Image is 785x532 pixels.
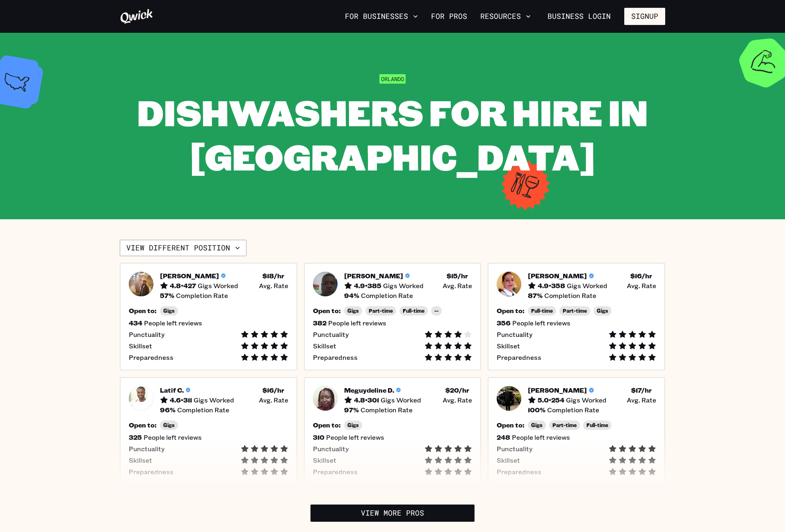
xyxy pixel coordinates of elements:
h5: [PERSON_NAME] [344,272,403,280]
span: Punctuality [129,445,164,453]
h5: 5.0 • 254 [538,396,564,404]
span: Avg. Rate [627,396,656,404]
span: Punctuality [313,445,349,453]
span: Skillset [129,456,152,464]
span: Completion Rate [544,291,596,300]
h5: 87 % [528,291,543,300]
button: Pro headshotMeguydeline D.4.8•301Gigs Worked$20/hr Avg. Rate97%Completion RateOpen to:Gigs310Peop... [304,377,481,485]
h5: Open to: [497,421,525,429]
h5: $ 17 /hr [631,386,652,394]
h5: $ 16 /hr [262,386,284,394]
span: Full-time [403,308,424,314]
span: -- [434,308,438,314]
span: Orlando [379,74,406,84]
span: Part-time [369,308,393,314]
button: Pro headshot[PERSON_NAME]4.9•385Gigs Worked$15/hr Avg. Rate94%Completion RateOpen to:GigsPart-tim... [304,263,481,371]
a: For Pros [428,9,470,23]
h5: Open to: [497,307,525,315]
h5: Open to: [313,307,341,315]
span: Gigs [163,422,175,428]
img: Pro headshot [313,272,338,296]
h5: [PERSON_NAME] [528,272,587,280]
span: Gigs Worked [383,282,424,290]
h5: 4.8 • 301 [354,396,379,404]
span: Punctuality [497,330,532,339]
span: Full-time [586,422,608,428]
h5: $ 15 /hr [447,272,468,280]
span: Avg. Rate [259,282,288,290]
span: Punctuality [129,330,164,339]
h5: Open to: [129,307,157,315]
span: Avg. Rate [627,282,656,290]
span: Preparedness [313,468,358,476]
h5: 4.8 • 427 [170,282,196,290]
h5: $ 16 /hr [630,272,652,280]
h5: 325 [129,433,142,441]
span: Part-time [552,422,577,428]
span: Completion Rate [176,291,228,300]
span: Dishwashers for Hire in [GEOGRAPHIC_DATA] [137,89,648,180]
span: Skillset [129,342,152,350]
span: Gigs Worked [194,396,234,404]
h5: 248 [497,433,510,441]
span: Completion Rate [361,406,413,414]
h5: 96 % [160,406,176,414]
h5: [PERSON_NAME] [528,386,587,394]
h5: $ 20 /hr [445,386,469,394]
span: People left reviews [512,319,570,327]
h5: 57 % [160,291,174,300]
h5: 434 [129,319,142,327]
h5: 310 [313,433,324,441]
span: Gigs Worked [198,282,238,290]
span: Gigs [597,308,608,314]
span: Gigs [163,308,175,314]
span: Preparedness [497,353,541,361]
h5: Meguydeline D. [344,386,394,394]
span: People left reviews [144,433,202,441]
h5: 4.9 • 385 [354,282,381,290]
span: Preparedness [497,468,541,476]
button: Pro headshot[PERSON_NAME]4.9•358Gigs Worked$16/hr Avg. Rate87%Completion RateOpen to:Full-timePar... [488,263,665,371]
h5: 97 % [344,406,359,414]
img: Pro headshot [129,386,153,411]
img: Pro headshot [313,386,338,411]
a: View More Pros [310,505,475,522]
span: Punctuality [313,330,349,339]
h5: $ 18 /hr [262,272,284,280]
button: Pro headshotLatif C.4.6•311Gigs Worked$16/hr Avg. Rate96%Completion RateOpen to:Gigs325People lef... [120,377,297,485]
h5: Open to: [313,421,341,429]
button: Pro headshot[PERSON_NAME]4.8•427Gigs Worked$18/hr Avg. Rate57%Completion RateOpen to:Gigs434Peopl... [120,263,297,371]
span: Preparedness [129,468,173,476]
h5: 94 % [344,291,359,300]
img: Pro headshot [129,272,153,296]
span: People left reviews [328,319,386,327]
span: People left reviews [326,433,384,441]
span: Gigs [531,422,543,428]
span: Avg. Rate [443,282,472,290]
h5: Open to: [129,421,157,429]
button: For Businesses [342,9,421,23]
span: Completion Rate [361,291,413,300]
h5: 382 [313,319,326,327]
span: Preparedness [313,353,358,361]
h5: 4.9 • 358 [538,282,565,290]
span: Gigs [347,422,359,428]
button: View different position [120,240,246,256]
span: Gigs Worked [381,396,421,404]
button: Pro headshot[PERSON_NAME]5.0•254Gigs Worked$17/hr Avg. Rate100%Completion RateOpen to:GigsPart-ti... [488,377,665,485]
h5: 4.6 • 311 [170,396,192,404]
button: Resources [477,9,534,23]
span: Skillset [313,456,336,464]
span: Skillset [497,342,520,350]
span: Full-time [531,308,553,314]
h5: [PERSON_NAME] [160,272,219,280]
h5: Latif C. [160,386,184,394]
span: Completion Rate [177,406,229,414]
span: Skillset [497,456,520,464]
button: Signup [624,8,665,25]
